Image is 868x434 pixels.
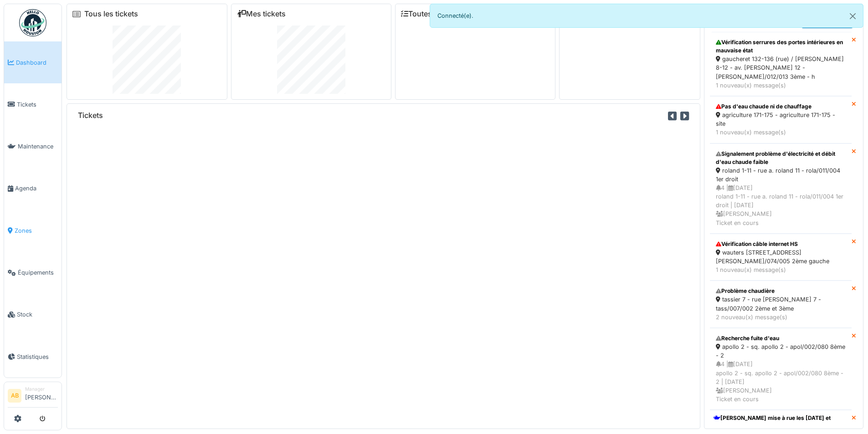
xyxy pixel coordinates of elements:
div: tassier 7 - rue [PERSON_NAME] 7 - tass/007/002 2ème et 3ème [716,295,846,312]
div: gaucheret 132-136 (rue) / [PERSON_NAME] 8-12 - av. [PERSON_NAME] 12 - [PERSON_NAME]/012/013 3ème - h [716,55,846,81]
a: Tous les tickets [84,10,138,18]
a: Problème chaudière tassier 7 - rue [PERSON_NAME] 7 - tass/007/002 2ème et 3ème 2 nouveau(x) messa... [710,281,852,328]
span: Dashboard [16,58,58,67]
a: Toutes les tâches [401,10,469,18]
a: Mes tickets [237,10,286,18]
span: Statistiques [17,352,58,361]
div: 4 | [DATE] roland 1-11 - rue a. roland 11 - rola/011/004 1er droit | [DATE] [PERSON_NAME] Ticket ... [716,184,846,227]
div: Signalement problème d'électricité et débit d'eau chaude faible [716,150,846,166]
div: wauters [STREET_ADDRESS][PERSON_NAME]/074/005 2ème gauche [716,248,846,266]
a: Zones [4,209,62,251]
a: Maintenance [4,126,62,168]
div: roland 1-11 - rue a. roland 11 - rola/011/004 1er droit [716,166,846,184]
li: [PERSON_NAME] [25,386,58,405]
a: Recherche fuite d'eau apollo 2 - sq. apollo 2 - apol/002/080 8ème - 2 4 |[DATE]apollo 2 - sq. apo... [710,328,852,410]
a: Signalement problème d'électricité et débit d'eau chaude faible roland 1-11 - rue a. roland 11 - ... [710,143,852,234]
a: AB Manager[PERSON_NAME] [8,386,58,408]
span: Agenda [15,184,58,193]
a: Pas d'eau chaude ni de chauffage agriculture 171-175 - agriculture 171-175 - site 1 nouveau(x) me... [710,96,852,143]
div: Connecté(e). [430,4,864,28]
a: Stock [4,294,62,336]
div: Recherche fuite d'eau [716,334,846,342]
div: 2 nouveau(x) message(s) [716,313,846,322]
a: Vérification câble internet HS wauters [STREET_ADDRESS][PERSON_NAME]/074/005 2ème gauche 1 nouvea... [710,234,852,281]
span: Tickets [17,100,58,109]
div: Problème chaudière [716,287,846,295]
h6: Tickets [78,111,103,120]
span: Stock [17,310,58,319]
a: Équipements [4,251,62,293]
div: agriculture 171-175 - agriculture 171-175 - site [716,111,846,128]
div: 4 | [DATE] apollo 2 - sq. apollo 2 - apol/002/080 8ème - 2 | [DATE] [PERSON_NAME] Ticket en cours [716,360,846,403]
span: Zones [15,226,58,235]
a: Dashboard [4,41,62,83]
div: Manager [25,386,58,393]
div: 1 nouveau(x) message(s) [716,128,846,137]
img: Badge_color-CXgf-gQk.svg [19,9,46,36]
div: Pas d'eau chaude ni de chauffage [716,102,846,111]
div: 1 nouveau(x) message(s) [716,81,846,90]
a: Statistiques [4,336,62,378]
span: Équipements [18,268,58,277]
a: Agenda [4,168,62,209]
span: Maintenance [18,142,58,151]
div: Vérification câble internet HS [716,240,846,248]
li: AB [8,389,21,403]
div: apollo 2 - sq. apollo 2 - apol/002/080 8ème - 2 [716,342,846,360]
a: Tickets [4,83,62,125]
div: 1 nouveau(x) message(s) [716,266,846,274]
button: Close [842,4,863,28]
div: Vérification serrures des portes intérieures en mauvaise état [716,38,846,55]
a: Vérification serrures des portes intérieures en mauvaise état gaucheret 132-136 (rue) / [PERSON_N... [710,32,852,96]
